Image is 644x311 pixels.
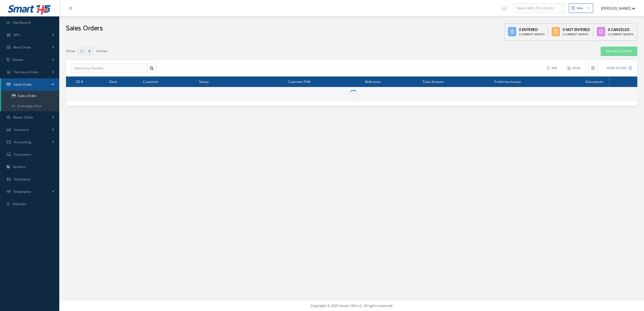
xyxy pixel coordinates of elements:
label: entries [96,46,108,54]
span: Accounting [14,140,32,144]
div: New [577,6,583,11]
span: Defaults [13,202,26,206]
a: Exchanges Due [1,101,59,111]
span: Repair Order [13,115,34,120]
span: Documents [586,79,603,84]
span: Total Amount [423,79,444,84]
span: Proforma Invoice [494,79,521,84]
span: Work Order [13,45,32,50]
span: Purchase Order [14,70,39,74]
span: Sales Order [14,82,32,87]
span: KPIs [14,33,20,37]
button: PDF [544,64,561,73]
button: Excel [565,64,584,73]
a: Sales Order [1,78,59,91]
span: Customers [14,152,31,157]
button: Open Filters [602,64,632,73]
span: Customer [143,79,158,84]
span: Reference [365,79,381,84]
div: 0 Current Month [608,32,633,36]
span: Date [109,79,117,84]
span: Inventory [14,127,29,132]
span: SO # [76,79,83,84]
input: Search WO, PO, SO, RO [514,4,565,13]
span: Shipments [14,177,31,181]
span: Dashboard [13,20,31,25]
span: Status [199,79,209,84]
button: [PERSON_NAME] [596,3,635,13]
span: Customer PO# [288,79,310,84]
span: Vendors [13,165,26,169]
div: Copyright © 2025 Smart 145 LLC. All rights reserved. [65,303,639,309]
button: New [569,4,593,13]
label: Show [66,46,75,54]
div: 0 Current Month [519,32,545,36]
span: Employees [14,189,31,194]
div: 0 Canceled [608,27,633,32]
a: Sales Order [1,91,59,101]
div: 0 Not Entered [563,27,590,32]
h2: Sales Orders [66,25,103,33]
input: Search by Number [71,64,147,73]
a: New Sales Order [601,47,637,56]
div: 0 Entered [519,27,545,32]
div: 0 Current Month [563,32,590,36]
span: Quotes [12,57,24,62]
